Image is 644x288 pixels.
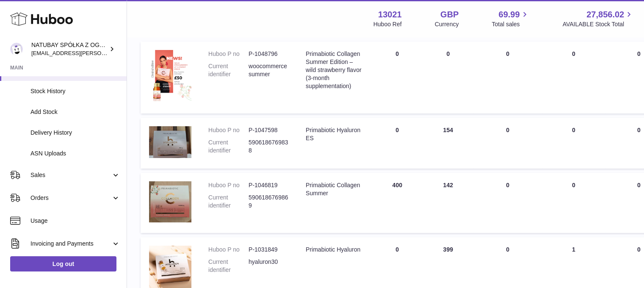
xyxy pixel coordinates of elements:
div: Primabiotic Collagen Summer [306,181,363,197]
dt: Current identifier [208,194,249,210]
td: 154 [423,118,473,169]
dt: Current identifier [208,258,249,274]
td: 0 [473,118,542,169]
span: 69.99 [498,9,520,20]
strong: GBP [440,9,459,20]
td: 0 [542,42,605,114]
div: Currency [435,20,459,28]
td: 400 [372,173,423,233]
td: 0 [473,173,542,233]
td: 0 [542,118,605,169]
td: 0 [372,118,423,169]
dd: hyaluron30 [249,258,289,274]
span: Invoicing and Payments [30,240,111,248]
img: kacper.antkowski@natubay.pl [10,43,23,55]
a: 69.99 Total sales [492,9,529,28]
img: product image [149,126,191,158]
dt: Current identifier [208,138,249,155]
span: 27,856.02 [586,9,624,20]
dd: 5906186769869 [249,194,289,210]
span: 0 [637,246,641,253]
dt: Huboo P no [208,50,249,58]
span: Stock History [30,87,120,95]
dt: Current identifier [208,62,249,78]
img: product image [149,181,191,222]
td: 0 [473,42,542,114]
dd: P-1031849 [249,246,289,254]
dt: Huboo P no [208,181,249,189]
dd: P-1048796 [249,50,289,58]
span: ASN Uploads [30,150,120,158]
dd: 5906186769838 [249,138,289,155]
span: Orders [30,194,111,202]
span: 0 [637,127,641,133]
td: 0 [423,42,473,114]
span: [EMAIL_ADDRESS][PERSON_NAME][DOMAIN_NAME] [31,50,170,56]
span: AVAILABLE Stock Total [562,20,634,28]
td: 142 [423,173,473,233]
div: Huboo Ref [373,20,402,28]
dd: woocommercesummer [249,62,289,78]
dd: P-1047598 [249,126,289,134]
strong: 13021 [378,9,402,20]
div: Primabiotic Hyaluron ES [306,126,363,142]
img: product image [149,50,191,103]
td: 0 [542,173,605,233]
span: Total sales [492,20,529,28]
a: 27,856.02 AVAILABLE Stock Total [562,9,634,28]
img: product image [149,246,191,288]
div: NATUBAY SPÓŁKA Z OGRANICZONĄ ODPOWIEDZIALNOŚCIĄ [31,41,108,57]
div: Primabiotic Collagen Summer Edition – wild strawberry flavor (3-month supplementation) [306,50,363,90]
div: Primabiotic Hyaluron [306,246,363,254]
span: Add Stock [30,108,120,116]
span: Delivery History [30,129,120,137]
span: 0 [637,50,641,57]
span: 0 [637,182,641,188]
a: Log out [10,256,116,271]
dt: Huboo P no [208,246,249,254]
dd: P-1046819 [249,181,289,189]
td: 0 [372,42,423,114]
dt: Huboo P no [208,126,249,134]
span: Usage [30,217,120,225]
span: Sales [30,171,111,179]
